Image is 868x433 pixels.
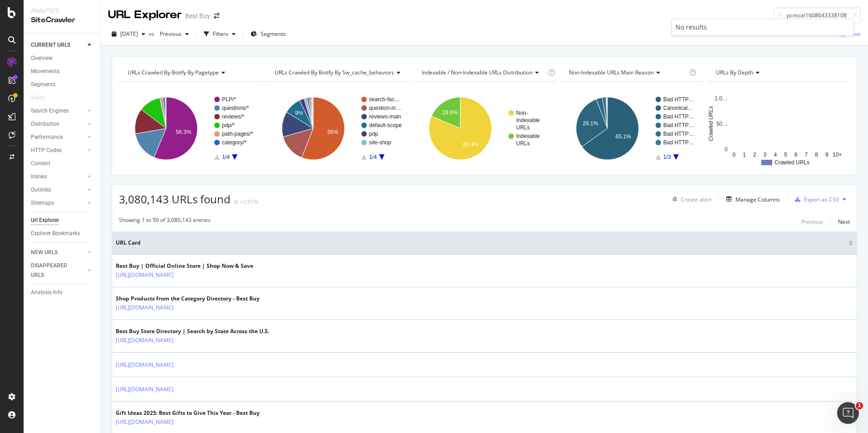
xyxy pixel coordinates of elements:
[669,192,711,207] button: Create alert
[116,295,260,303] div: Shop Products from the Category Directory - Best Buy
[714,65,842,80] h4: URLs by Depth
[838,216,850,227] button: Next
[31,67,59,76] div: Movements
[213,30,228,38] div: Filters
[119,192,231,207] span: 3,080,143 URLs found
[31,159,94,168] a: Content
[708,106,714,141] text: Crawled URLs
[663,96,694,103] text: Bad HTTP…
[119,89,261,168] svg: A chart.
[856,402,863,409] span: 1
[31,229,94,238] a: Explorer Bookmarks
[116,262,253,270] div: Best Buy | Official Online Store | Shop Now & Save
[119,216,211,227] div: Showing 1 to 50 of 3,080,143 entries
[774,152,777,158] text: 4
[791,192,839,207] button: Export as CSV
[805,152,808,158] text: 7
[804,196,839,203] div: Export as CSV
[848,30,861,38] div: Save
[266,89,409,168] div: A chart.
[442,109,458,116] text: 18.6%
[369,96,400,103] text: search-fac…
[222,154,230,160] text: 1/4
[247,27,290,41] button: Segments
[516,124,530,131] text: URLs
[31,248,85,257] a: NEW URLS
[707,89,850,168] svg: A chart.
[200,27,239,41] button: Filters
[764,152,767,158] text: 3
[31,146,85,155] a: HTTP Codes
[116,336,173,345] a: [URL][DOMAIN_NAME]
[774,7,861,23] input: Find a URL
[222,96,236,103] text: PLP/*
[31,288,63,297] div: Analysis Info
[838,218,850,226] div: Next
[31,119,85,129] a: Distribution
[31,80,55,89] div: Segments
[369,154,377,160] text: 1/4
[116,303,173,312] a: [URL][DOMAIN_NAME]
[420,65,546,80] h4: Indexable / Non-Indexable URLs Distribution
[31,119,59,129] div: Distribution
[116,271,173,280] a: [URL][DOMAIN_NAME]
[31,216,94,225] a: Url Explorer
[31,93,44,103] div: Visits
[413,89,556,168] svg: A chart.
[31,261,77,280] div: DISAPPEARED URLS
[116,327,269,335] div: Best Buy Store Directory | Search by State Across the U.S.
[149,30,156,38] span: vs
[725,146,728,153] text: 0
[120,30,138,38] span: 2025 Sep. 2nd
[234,201,238,203] img: Equal
[116,409,260,417] div: Gift Ideas 2025: Best Gifts to Give This Year - Best Buy
[716,69,753,76] span: URLs by Depth
[31,133,85,142] a: Performance
[31,172,47,182] div: Inlinks
[735,196,780,203] div: Manage Columns
[794,152,798,158] text: 6
[753,152,756,158] text: 2
[422,69,533,76] span: Indexable / Non-Indexable URLs distribution
[240,198,258,206] div: +2.91%
[185,11,210,20] div: Best Buy
[31,198,85,208] a: Sitemaps
[108,27,149,41] button: [DATE]
[116,385,173,394] a: [URL][DOMAIN_NAME]
[31,7,93,15] div: Analytics
[676,23,850,32] div: No results
[327,129,338,135] text: 56%
[295,110,303,116] text: 9%
[31,159,50,168] div: Content
[31,172,85,182] a: Inlinks
[222,139,247,146] text: category/*
[369,122,402,128] text: default-scope
[369,105,401,111] text: question-in…
[663,139,694,146] text: Bad HTTP…
[31,216,59,225] div: Url Explorer
[774,159,809,166] text: Crawled URLs
[560,89,703,168] svg: A chart.
[214,13,219,19] div: arrow-right-arrow-left
[716,121,728,127] text: 50…
[31,80,94,89] a: Segments
[31,93,54,103] a: Visits
[463,141,478,148] text: 81.4%
[833,152,842,158] text: 10+
[837,402,859,424] iframe: Intercom live chat
[116,239,846,247] span: URL Card
[663,154,671,160] text: 1/3
[116,418,173,427] a: [URL][DOMAIN_NAME]
[663,131,694,137] text: Bad HTTP…
[663,105,693,111] text: Canonical…
[275,69,394,76] span: URLs Crawled By Botify By sw_cache_behaviors
[369,139,391,146] text: site-shop
[784,152,787,158] text: 5
[156,30,182,38] span: Previous
[663,122,694,128] text: Bad HTTP…
[369,113,401,120] text: reviews-main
